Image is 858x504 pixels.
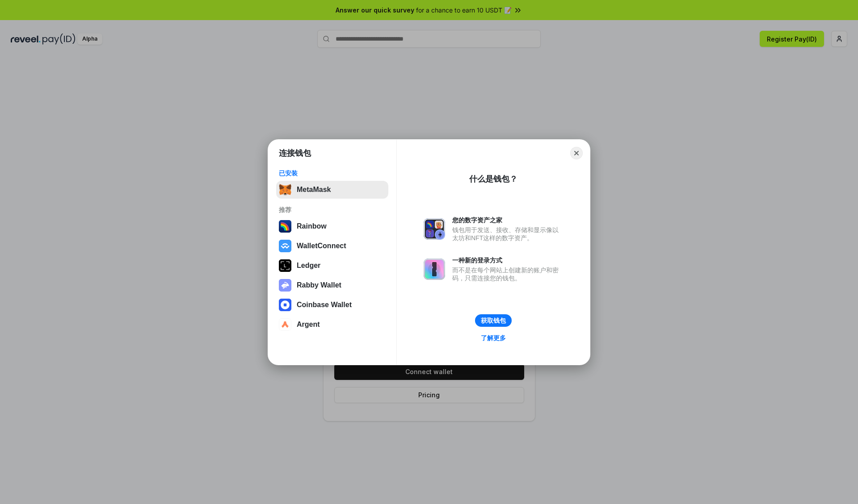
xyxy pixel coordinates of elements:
[475,314,512,327] button: 获取钱包
[452,226,563,242] div: 钱包用于发送、接收、存储和显示像以太坊和NFT这样的数字资产。
[276,257,388,275] button: Ledger
[297,281,341,289] div: Rabby Wallet
[424,258,445,280] img: svg+xml,%3Csvg%20xmlns%3D%22http%3A%2F%2Fwww.w3.org%2F2000%2Fsvg%22%20fill%3D%22none%22%20viewBox...
[279,183,291,196] img: svg+xml,%3Csvg%20fill%3D%22none%22%20height%3D%2233%22%20viewBox%3D%220%200%2035%2033%22%20width%...
[469,174,517,184] div: 什么是钱包？
[424,218,445,240] img: svg+xml,%3Csvg%20xmlns%3D%22http%3A%2F%2Fwww.w3.org%2F2000%2Fsvg%22%20fill%3D%22none%22%20viewBox...
[475,332,511,344] a: 了解更多
[481,334,506,342] div: 了解更多
[276,237,388,255] button: WalletConnect
[279,299,291,311] img: svg+xml,%3Csvg%20width%3D%2228%22%20height%3D%2228%22%20viewBox%3D%220%200%2028%2028%22%20fill%3D...
[297,262,320,270] div: Ledger
[481,317,506,325] div: 获取钱包
[452,266,563,282] div: 而不是在每个网站上创建新的账户和密码，只需连接您的钱包。
[279,318,291,331] img: svg+xml,%3Csvg%20width%3D%2228%22%20height%3D%2228%22%20viewBox%3D%220%200%2028%2028%22%20fill%3D...
[297,242,346,250] div: WalletConnect
[297,186,331,194] div: MetaMask
[276,276,388,294] button: Rabby Wallet
[279,220,291,233] img: svg+xml,%3Csvg%20width%3D%22120%22%20height%3D%22120%22%20viewBox%3D%220%200%20120%20120%22%20fil...
[276,296,388,314] button: Coinbase Wallet
[279,279,291,292] img: svg+xml,%3Csvg%20xmlns%3D%22http%3A%2F%2Fwww.w3.org%2F2000%2Fsvg%22%20fill%3D%22none%22%20viewBox...
[279,206,386,214] div: 推荐
[279,148,311,158] h1: 连接钱包
[570,147,583,159] button: Close
[279,240,291,252] img: svg+xml,%3Csvg%20width%3D%2228%22%20height%3D%2228%22%20viewBox%3D%220%200%2028%2028%22%20fill%3D...
[276,181,388,199] button: MetaMask
[279,259,291,272] img: svg+xml,%3Csvg%20xmlns%3D%22http%3A%2F%2Fwww.w3.org%2F2000%2Fsvg%22%20width%3D%2228%22%20height%3...
[297,301,352,309] div: Coinbase Wallet
[279,169,386,177] div: 已安装
[452,256,563,264] div: 一种新的登录方式
[276,316,388,333] button: Argent
[297,222,327,230] div: Rainbow
[452,216,563,224] div: 您的数字资产之家
[276,217,388,235] button: Rainbow
[297,321,320,329] div: Argent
